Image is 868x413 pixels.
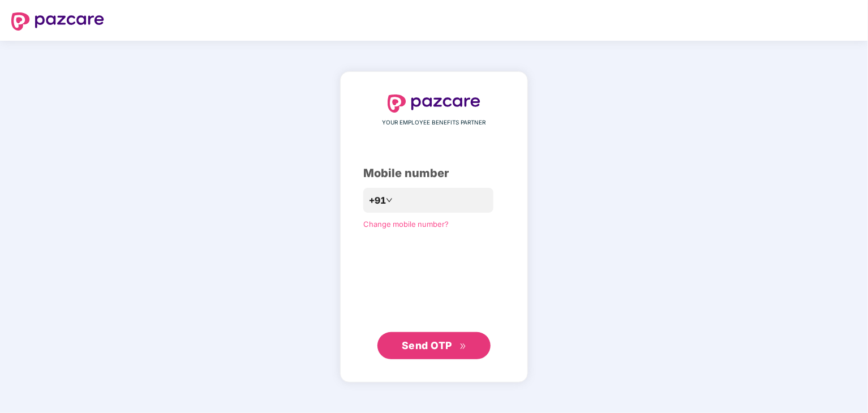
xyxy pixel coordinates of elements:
[386,197,393,204] span: down
[363,220,449,229] a: Change mobile number?
[363,165,505,182] div: Mobile number
[377,332,491,359] button: Send OTPdouble-right
[388,94,480,113] img: logo
[459,343,467,350] span: double-right
[383,118,486,127] span: YOUR EMPLOYEE BENEFITS PARTNER
[369,193,386,208] span: +91
[11,12,104,31] img: logo
[402,339,452,351] span: Send OTP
